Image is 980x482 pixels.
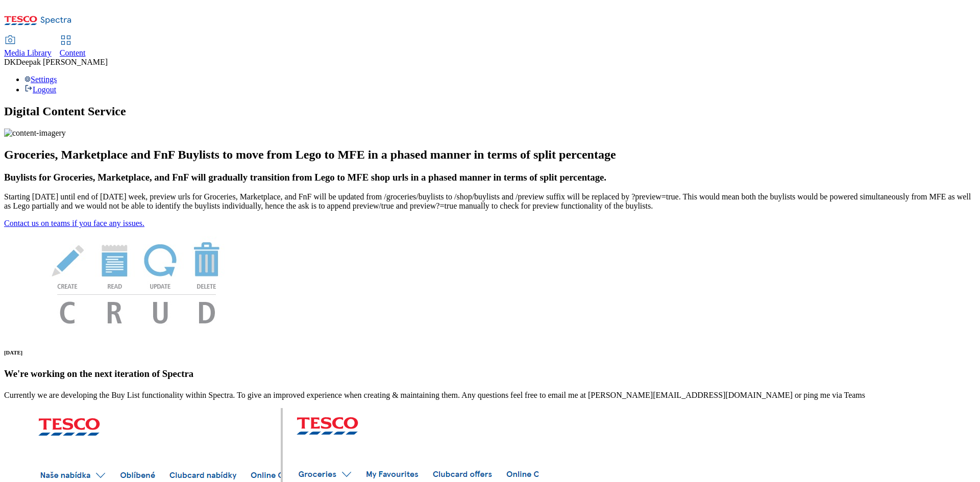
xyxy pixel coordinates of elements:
[4,391,976,400] p: Currently we are developing the Buy List functionality within Spectra. To give an improved experi...
[4,148,976,162] h2: Groceries, Marketplace and FnF Buylists to move from Lego to MFE in a phased manner in terms of s...
[4,192,976,211] p: Starting [DATE] until end of [DATE] week, preview urls for Groceries, Marketplace, and FnF will b...
[4,172,976,183] h3: Buylists for Groceries, Marketplace, and FnF will gradually transition from Lego to MFE shop urls...
[4,58,16,66] span: DK
[16,58,108,66] span: Deepak [PERSON_NAME]
[4,48,52,57] span: Media Library
[4,228,269,335] img: News Image
[4,36,52,58] a: Media Library
[24,85,56,94] a: Logout
[4,368,976,379] h3: We're working on the next iteration of Spectra
[4,219,144,227] a: Contact us on teams if you face any issues.
[4,349,976,356] h6: [DATE]
[4,105,976,118] h1: Digital Content Service
[60,48,86,57] span: Content
[4,129,66,138] img: content-imagery
[24,75,57,84] a: Settings
[60,36,86,58] a: Content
